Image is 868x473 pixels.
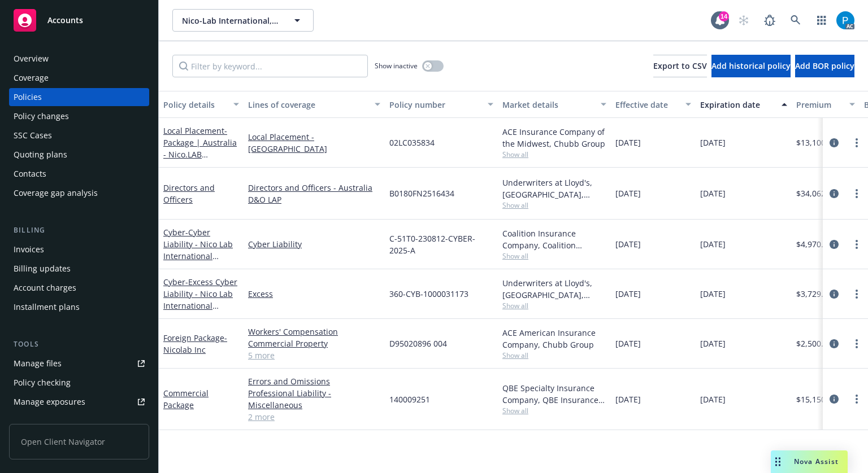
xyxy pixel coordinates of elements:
div: Policy changes [14,107,69,125]
a: circleInformation [827,136,841,150]
span: [DATE] [615,137,641,148]
a: Search [784,9,807,32]
span: Show all [502,251,606,261]
span: Nico-Lab International, Ltd [182,15,280,27]
img: photo [836,11,854,29]
div: 14 [719,11,729,21]
div: Market details [502,99,594,111]
a: Accounts [9,5,149,36]
a: circleInformation [827,287,841,301]
div: Underwriters at Lloyd's, [GEOGRAPHIC_DATA], [PERSON_NAME] of [GEOGRAPHIC_DATA], Howden Broking Group [502,177,606,200]
a: more [850,287,863,301]
span: Show all [502,301,606,310]
div: Account charges [14,279,76,297]
div: Manage exposures [14,393,85,411]
a: Manage exposures [9,393,149,411]
a: Policy changes [9,107,149,125]
button: Add historical policy [711,55,791,77]
div: Lines of coverage [248,99,368,111]
span: [DATE] [700,187,726,199]
span: $2,500.00 [796,338,832,349]
a: Quoting plans [9,146,149,164]
div: Contacts [14,165,46,183]
div: Effective date [615,99,679,111]
span: $13,100.00 [796,137,837,148]
span: [DATE] [615,187,641,199]
span: Show all [502,406,606,415]
a: Commercial Property [248,338,380,349]
div: ACE American Insurance Company, Chubb Group [502,327,606,351]
div: Coverage gap analysis [14,184,98,202]
a: 2 more [248,411,380,423]
span: [DATE] [700,238,726,250]
span: 360-CYB-1000031173 [389,288,468,300]
a: 5 more [248,349,380,361]
a: more [850,337,863,351]
button: Premium [792,91,860,118]
span: D95020896 004 [389,338,447,349]
a: Coverage gap analysis [9,184,149,202]
span: [DATE] [615,288,641,300]
span: [DATE] [615,238,641,250]
a: Overview [9,50,149,68]
div: Policy details [163,99,227,111]
span: [DATE] [700,137,726,148]
span: - Package | Australia - Nico.LAB International Limited [163,125,237,183]
div: Policy number [389,99,481,111]
a: circleInformation [827,392,841,406]
span: $15,150.00 [796,393,837,405]
button: Expiration date [696,91,792,118]
a: SSC Cases [9,126,149,144]
div: Manage certificates [14,412,88,430]
span: $3,729.45 [796,288,832,300]
button: Effective date [611,91,696,118]
a: circleInformation [827,238,841,251]
a: Invoices [9,240,149,259]
div: Coverage [14,69,49,87]
input: Filter by keyword... [172,55,368,77]
a: Account charges [9,279,149,297]
span: Add BOR policy [795,60,854,71]
a: Cyber [163,277,237,323]
div: Quoting plans [14,146,67,164]
a: more [850,238,863,251]
div: Billing updates [14,260,71,278]
span: [DATE] [615,393,641,405]
span: 02LC035834 [389,137,435,148]
a: Workers' Compensation [248,326,380,338]
a: Billing updates [9,260,149,278]
button: Nova Assist [771,450,848,473]
span: $34,062.00 [796,187,837,199]
a: Commercial Package [163,388,209,410]
div: Tools [9,339,149,350]
span: C-51T0-230812-CYBER-2025-A [389,233,493,256]
a: Coverage [9,69,149,87]
a: Excess [248,288,380,300]
a: Installment plans [9,298,149,316]
a: Policies [9,88,149,106]
div: Invoices [14,240,44,259]
div: Drag to move [771,450,785,473]
button: Export to CSV [653,55,707,77]
span: Show all [502,150,606,159]
a: Switch app [810,9,833,32]
a: Manage certificates [9,412,149,430]
a: Manage files [9,354,149,373]
div: ACE Insurance Company of the Midwest, Chubb Group [502,126,606,150]
span: 140009251 [389,393,430,405]
button: Add BOR policy [795,55,854,77]
a: Cyber [163,227,233,273]
span: - Excess Cyber Liability - Nico Lab International Limited [163,277,237,323]
div: Coalition Insurance Company, Coalition Insurance Solutions (Carrier), Elkington [PERSON_NAME] [PE... [502,227,606,251]
a: more [850,136,863,150]
div: Policies [14,88,42,106]
a: circleInformation [827,187,841,200]
span: [DATE] [700,393,726,405]
a: circleInformation [827,337,841,351]
a: Foreign Package [163,332,227,355]
button: Lines of coverage [244,91,385,118]
button: Nico-Lab International, Ltd [172,9,314,32]
div: SSC Cases [14,126,52,144]
a: Policy checking [9,374,149,392]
